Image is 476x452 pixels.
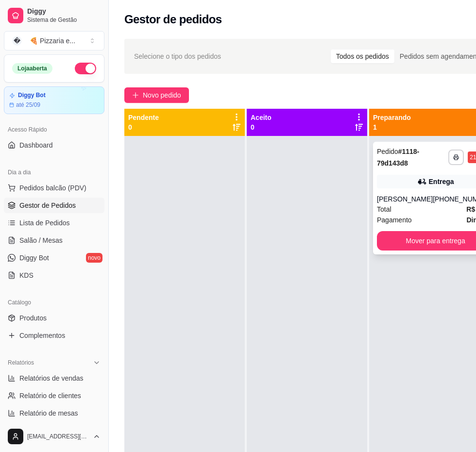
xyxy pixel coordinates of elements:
span: plus [132,92,139,99]
div: Todos os pedidos [331,50,394,63]
span: Relatório de mesas [19,408,78,418]
div: Catálogo [4,295,104,310]
a: Complementos [4,328,104,343]
div: 🍕 Pizzaria e ... [30,36,75,46]
div: Entrega [429,177,454,186]
button: Pedidos balcão (PDV) [4,180,104,196]
div: Acesso Rápido [4,122,104,137]
a: Relatório de mesas [4,405,104,421]
span: Dashboard [19,140,53,150]
div: [PERSON_NAME] [377,194,433,204]
a: Produtos [4,310,104,326]
a: KDS [4,268,104,283]
span: Selecione o tipo dos pedidos [134,51,221,62]
p: 1 [373,122,411,132]
p: Pendente [128,113,159,122]
span: Pedidos balcão (PDV) [19,183,86,193]
p: 0 [128,122,159,132]
span: Total [377,204,391,215]
span: Relatórios [8,359,34,367]
span: Sistema de Gestão [27,16,101,24]
a: DiggySistema de Gestão [4,4,104,27]
a: Dashboard [4,137,104,153]
button: Novo pedido [124,87,189,103]
article: Diggy Bot [18,92,46,99]
span: Salão / Mesas [19,235,63,245]
span: [EMAIL_ADDRESS][DOMAIN_NAME] [27,433,89,440]
span: KDS [19,270,34,280]
span: Complementos [19,331,65,340]
span: Pagamento [377,215,412,225]
article: até 25/09 [16,101,40,109]
div: Loja aberta [12,63,52,74]
span: Diggy [27,7,101,16]
a: Salão / Mesas [4,233,104,248]
button: Alterar Status [75,63,96,74]
a: Lista de Pedidos [4,215,104,231]
strong: # 1118-79d143d8 [377,148,419,167]
p: 0 [251,122,272,132]
a: Diggy Botaté 25/09 [4,86,104,114]
a: Relatórios de vendas [4,370,104,386]
span: Diggy Bot [19,253,49,263]
span: Gestor de Pedidos [19,201,76,210]
a: Diggy Botnovo [4,250,104,266]
p: Preparando [373,113,411,122]
button: [EMAIL_ADDRESS][DOMAIN_NAME] [4,425,104,448]
span: Produtos [19,313,47,323]
span: Relatórios de vendas [19,373,84,383]
button: Select a team [4,31,104,50]
div: Dia a dia [4,165,104,180]
p: Aceito [251,113,272,122]
span: Pedido [377,148,398,155]
a: Gestor de Pedidos [4,198,104,213]
h2: Gestor de pedidos [124,12,222,27]
span: Lista de Pedidos [19,218,70,228]
a: Relatório de clientes [4,388,104,403]
span: � [12,36,22,46]
span: Novo pedido [143,90,181,100]
span: Relatório de clientes [19,391,81,401]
